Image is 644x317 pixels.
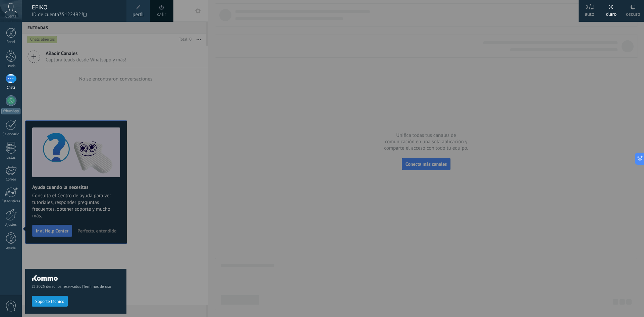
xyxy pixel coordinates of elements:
[1,246,21,251] div: Ayuda
[1,40,21,44] div: Panel
[1,156,21,160] div: Listas
[32,284,120,289] span: © 2025 derechos reservados |
[626,4,640,22] div: oscuro
[5,14,16,19] span: Cuenta
[32,11,120,18] span: ID de cuenta
[585,4,594,22] div: auto
[1,64,21,68] div: Leads
[1,86,21,90] div: Chats
[606,4,617,22] div: claro
[83,284,111,289] a: Términos de uso
[132,11,144,18] span: perfil
[32,299,68,304] a: Soporte técnico
[1,223,21,227] div: Ajustes
[32,4,120,11] div: EFIKO
[1,199,21,204] div: Estadísticas
[1,132,21,137] div: Calendario
[32,296,68,307] button: Soporte técnico
[1,177,21,182] div: Correo
[35,299,64,304] span: Soporte técnico
[157,11,166,18] a: salir
[59,11,87,18] span: 35122492
[1,108,20,114] div: WhatsApp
